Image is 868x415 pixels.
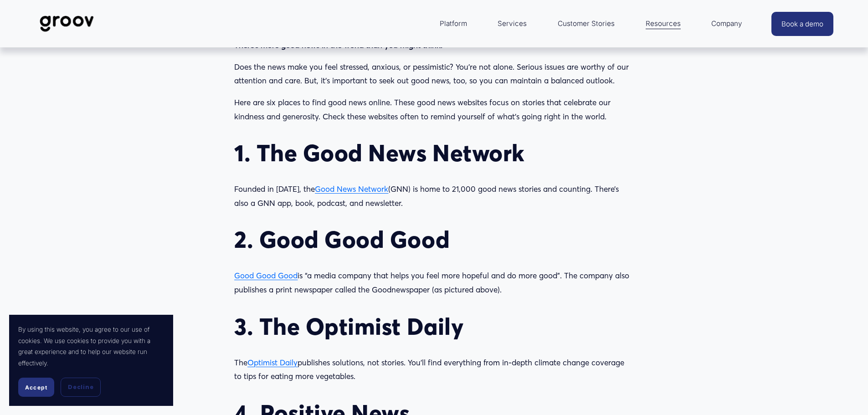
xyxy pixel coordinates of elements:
p: By using this website, you agree to our use of cookies. We use cookies to provide you with a grea... [18,324,164,369]
a: Customer Stories [553,13,619,35]
p: Here are six places to find good news online. These good news websites focus on stories that cele... [234,96,633,123]
p: Does the news make you feel stressed, anxious, or pessimistic? You’re not alone. Serious issues a... [234,60,633,88]
h2: 1. The Good News Network [234,139,633,167]
section: Cookie banner [9,315,173,406]
p: is “a media company that helps you feel more hopeful and do more good”. The company also publishe... [234,269,633,297]
p: The publishes solutions, not stories. You’ll find everything from in-depth climate change coverag... [234,356,633,384]
a: Good News Network [315,184,388,194]
span: Resources [646,17,681,30]
h2: 2. Good Good Good [234,225,633,253]
span: Company [711,17,742,30]
a: Optimist Daily [247,358,298,367]
a: Services [493,13,531,35]
h2: 3. The Optimist Daily [234,313,633,340]
a: Good Good Good [234,271,298,280]
button: Accept [18,378,54,397]
a: folder dropdown [707,13,747,35]
a: folder dropdown [435,13,472,35]
p: Founded in [DATE], the (GNN) is home to 21,000 good news stories and counting. There’s also a GNN... [234,182,633,210]
img: Groov | Workplace Science Platform | Unlock Performance | Drive Results [35,9,99,39]
button: Decline [61,378,101,397]
span: Platform [440,17,467,30]
span: Accept [25,384,47,391]
a: folder dropdown [641,13,685,35]
span: Decline [68,383,93,391]
a: Book a demo [771,12,833,36]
